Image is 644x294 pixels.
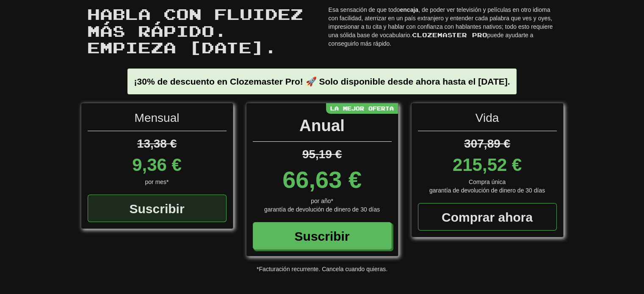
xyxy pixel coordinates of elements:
a: Suscribir [88,195,227,222]
font: 13,38 € [137,137,177,150]
font: garantía de devolución de dinero de 30 días [264,206,380,213]
font: *Facturación recurrente. Cancela cuando quieras. [257,266,387,272]
font: por mes* [145,179,169,185]
font: Clozemaster Pro [412,31,487,38]
font: Suscribir [129,202,184,216]
font: garantía de devolución de dinero de 30 días [429,187,545,194]
font: 215,52 € [453,155,522,175]
font: ¡30% de descuento en Clozemaster Pro! 🚀 Solo disponible desde ahora hasta el [DATE]. [134,77,510,86]
font: Anual [299,116,345,135]
font: La mejor oferta [330,105,394,111]
font: Comprar ahora [442,210,533,224]
font: 66,63 € [282,166,362,193]
font: 9,36 € [132,155,182,175]
font: Mensual [135,111,180,124]
font: Compra única [469,179,506,185]
font: Suscribir [294,229,349,243]
font: 307,89 € [464,137,510,150]
font: Vida [475,111,499,124]
a: Comprar ahora [418,203,557,231]
a: Suscribir [253,222,392,250]
font: encaja [400,6,418,13]
font: puede ayudarte a conseguirlo más rápido. [329,32,533,47]
font: , de poder ver televisión y películas en otro idioma con facilidad, aterrizar en un país extranje... [329,6,553,38]
font: Habla con fluidez más rápido. Empieza [DATE]. [87,5,303,56]
font: por año* [311,198,333,204]
font: Esa sensación de que todo [329,6,400,13]
font: 95,19 € [302,148,342,161]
